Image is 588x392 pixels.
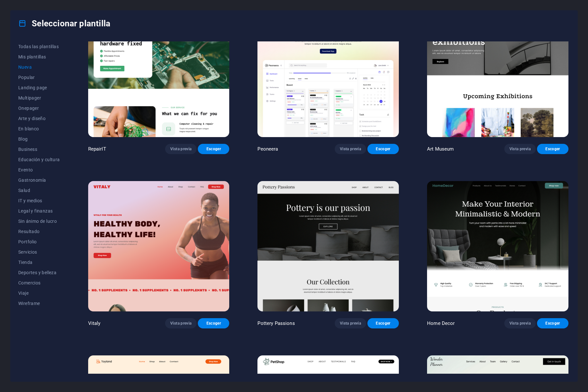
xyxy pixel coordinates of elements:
[18,54,60,59] span: Mis plantillas
[18,206,60,216] button: Legal y finanzas
[88,7,230,137] img: RepairIT
[18,147,60,152] span: Business
[18,106,60,111] span: Onepager
[198,318,229,328] button: Escoger
[165,318,197,328] button: Vista previa
[537,144,568,154] button: Escoger
[18,216,60,226] button: Sin ánimo de lucro
[18,208,60,213] span: Legal y finanzas
[18,298,60,309] button: Wireframe
[88,320,101,327] p: Vitaly
[18,52,60,62] button: Mis plantillas
[18,72,60,83] button: Popular
[165,144,197,154] button: Vista previa
[18,93,60,103] button: Multipager
[257,146,278,152] p: Peoneera
[18,116,60,121] span: Arte y diseño
[18,291,60,296] span: Viaje
[504,318,536,328] button: Vista previa
[18,167,60,172] span: Evento
[257,320,295,327] p: Pottery Passions
[18,75,60,80] span: Popular
[504,144,536,154] button: Vista previa
[18,41,60,52] button: Todas las plantillas
[18,249,60,255] span: Servicios
[18,219,60,224] span: Sin ánimo de lucro
[373,321,394,326] span: Escoger
[18,175,60,185] button: Gastronomía
[427,320,455,327] p: Home Decor
[18,65,60,70] span: Nueva
[18,196,60,206] button: IT y medios
[537,318,568,328] button: Escoger
[18,95,60,100] span: Multipager
[509,146,531,152] span: Vista previa
[203,321,224,326] span: Escoger
[18,226,60,237] button: Resultado
[18,136,60,142] span: Blog
[18,278,60,288] button: Comercios
[509,321,531,326] span: Vista previa
[257,7,399,137] img: Peoneera
[542,321,563,326] span: Escoger
[18,144,60,154] button: Business
[18,229,60,234] span: Resultado
[18,157,60,162] span: Educación y cultura
[18,44,60,49] span: Todas las plantillas
[88,146,106,152] p: RepairIT
[340,321,361,326] span: Vista previa
[18,301,60,306] span: Wireframe
[18,267,60,278] button: Deportes y belleza
[18,62,60,72] button: Nueva
[257,181,399,311] img: Pottery Passions
[18,188,60,193] span: Salud
[18,237,60,247] button: Portfolio
[18,124,60,134] button: En blanco
[170,146,191,152] span: Vista previa
[340,146,361,152] span: Vista previa
[373,146,394,152] span: Escoger
[18,247,60,257] button: Servicios
[18,113,60,124] button: Arte y diseño
[18,154,60,165] button: Educación y cultura
[18,239,60,244] span: Portfolio
[18,18,110,29] h4: Seleccionar plantilla
[18,83,60,93] button: Landing page
[335,318,366,328] button: Vista previa
[203,146,224,152] span: Escoger
[18,185,60,196] button: Salud
[18,126,60,131] span: En blanco
[18,280,60,285] span: Comercios
[335,144,366,154] button: Vista previa
[18,198,60,203] span: IT y medios
[198,144,229,154] button: Escoger
[18,270,60,275] span: Deportes y belleza
[18,260,60,265] span: Tienda
[427,146,454,152] p: Art Museum
[367,318,399,328] button: Escoger
[18,257,60,267] button: Tienda
[88,181,230,311] img: Vitaly
[18,178,60,183] span: Gastronomía
[427,7,568,137] img: Art Museum
[18,165,60,175] button: Evento
[427,181,568,311] img: Home Decor
[18,103,60,113] button: Onepager
[542,146,563,152] span: Escoger
[18,288,60,298] button: Viaje
[367,144,399,154] button: Escoger
[18,85,60,90] span: Landing page
[18,134,60,144] button: Blog
[170,321,191,326] span: Vista previa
